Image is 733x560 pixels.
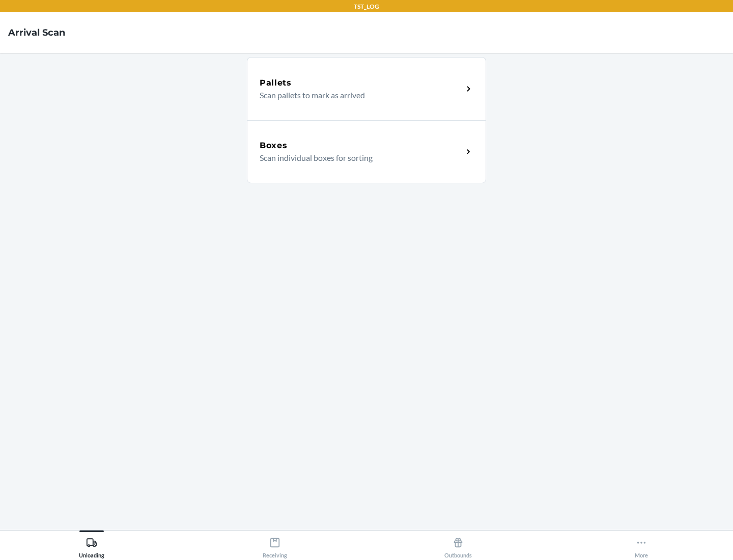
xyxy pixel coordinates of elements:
a: BoxesScan individual boxes for sorting [247,120,486,183]
button: Outbounds [366,530,550,558]
p: Scan pallets to mark as arrived [260,89,455,101]
a: PalletsScan pallets to mark as arrived [247,57,486,120]
h5: Pallets [260,77,292,89]
h5: Boxes [260,139,288,152]
button: More [550,530,733,558]
div: Receiving [263,533,287,558]
div: More [635,533,648,558]
div: Unloading [79,533,104,558]
h4: Arrival Scan [8,26,65,39]
button: Receiving [183,530,366,558]
div: Outbounds [444,533,472,558]
p: TST_LOG [354,2,379,11]
p: Scan individual boxes for sorting [260,152,455,164]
